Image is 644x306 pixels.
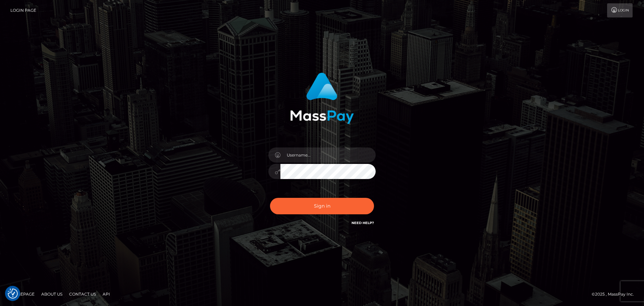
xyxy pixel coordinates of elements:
[352,221,374,225] a: Need Help?
[10,3,36,17] a: Login Page
[270,198,374,214] button: Sign in
[290,73,354,124] img: MassPay Login
[100,289,113,299] a: API
[592,291,639,298] div: © 2025 , MassPay Inc.
[66,289,99,299] a: Contact Us
[280,147,376,163] input: Username...
[8,289,18,299] img: Revisit consent button
[39,289,65,299] a: About Us
[607,3,633,17] a: Login
[8,289,18,299] button: Consent Preferences
[7,289,37,299] a: Homepage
